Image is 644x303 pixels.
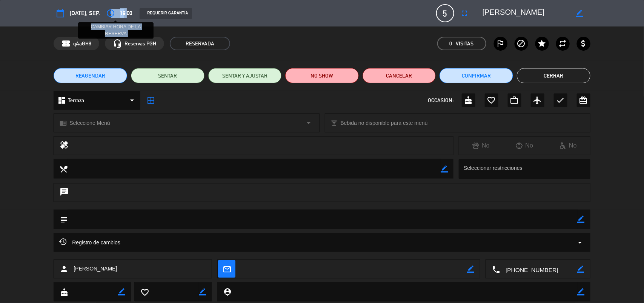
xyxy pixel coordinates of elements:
[576,10,583,17] i: border_color
[223,265,231,273] i: mail_outline
[492,265,500,273] i: local_phone
[363,68,436,83] button: Cancelar
[456,39,474,48] em: Visitas
[128,96,137,105] i: arrow_drop_down
[104,6,117,20] button: access_time
[556,96,565,105] i: check
[341,119,428,127] span: Bebida no disponible para este menú
[106,9,115,18] i: access_time
[577,266,584,273] i: border_color
[60,264,69,273] i: person
[78,22,154,39] div: CAMBIAR HORA DE LA RESERVA
[208,68,282,83] button: SENTAR Y AJUSTAR
[131,68,204,83] button: SENTAR
[223,287,231,296] i: person_pin
[533,96,542,105] i: airplanemode_active
[146,96,155,105] i: border_all
[60,140,69,151] i: healing
[459,141,503,151] div: No
[558,39,567,48] i: repeat
[61,39,71,48] span: confirmation_number
[69,119,110,127] span: Seleccione Menú
[487,96,496,105] i: favorite_border
[467,266,474,273] i: border_color
[578,288,585,295] i: border_color
[441,165,448,172] i: border_color
[578,216,585,223] i: border_color
[576,238,585,247] i: arrow_drop_down
[140,8,192,19] div: REQUERIR GARANTÍA
[75,72,106,80] span: REAGENDAR
[579,39,588,48] i: attach_money
[450,39,452,48] span: 0
[331,120,338,127] i: local_bar
[140,288,149,296] i: favorite_border
[56,9,65,18] i: calendar_today
[59,165,68,173] i: local_dining
[118,288,125,295] i: border_color
[60,288,68,296] i: cake
[54,68,127,83] button: REAGENDAR
[74,264,117,273] span: [PERSON_NAME]
[73,39,91,48] span: qAaGH8
[464,96,473,105] i: cake
[54,6,67,20] button: calendar_today
[120,8,132,18] span: 19:00
[60,187,69,198] i: chat
[113,39,122,48] i: headset_mic
[458,6,472,20] button: fullscreen
[440,68,513,83] button: Confirmar
[170,37,230,50] span: RESERVADA
[57,96,66,105] i: dashboard
[546,141,590,151] div: No
[436,4,454,22] span: 5
[496,39,505,48] i: outlined_flag
[510,96,519,105] i: work_outline
[59,238,120,247] span: Registro de cambios
[517,39,526,48] i: block
[285,68,359,83] button: NO SHOW
[60,120,67,127] i: chrome_reader_mode
[68,96,84,105] span: Terraza
[579,96,588,105] i: card_giftcard
[460,9,469,18] i: fullscreen
[503,141,547,151] div: No
[517,68,590,83] button: Cerrar
[304,118,314,127] i: arrow_drop_down
[70,8,100,18] span: [DATE], sep.
[199,288,206,295] i: border_color
[428,96,454,105] span: OCCASION:
[538,39,547,48] i: star
[59,215,68,224] i: subject
[124,39,156,48] span: Reservas PGH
